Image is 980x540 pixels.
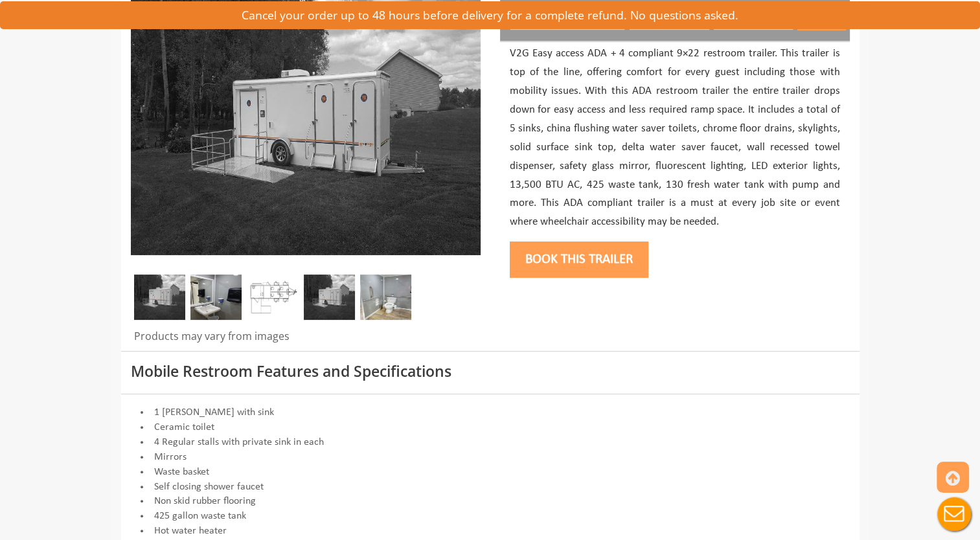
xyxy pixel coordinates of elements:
[928,488,980,540] button: Live Chat
[131,524,850,539] li: Hot water heater
[131,405,850,420] li: 1 [PERSON_NAME] with sink
[131,363,850,379] h3: Mobile Restroom Features and Specifications
[510,45,840,232] p: V2G Easy access ADA + 4 compliant 9×22 restroom trailer. This trailer is top of the line, offerin...
[304,275,355,320] img: An outside photo of ADA + 4 Station Trailer
[131,465,850,480] li: Waste basket
[131,420,850,435] li: Ceramic toilet
[247,275,299,320] img: Floor plan of ADA plus 4 trailer
[131,450,850,465] li: Mirrors
[131,494,850,509] li: Non skid rubber flooring
[131,435,850,450] li: 4 Regular stalls with private sink in each
[131,329,481,351] div: Products may vary from images
[190,275,242,320] img: Sink Portable Trailer
[360,275,411,320] img: Restroom Trailer
[134,275,185,320] img: An outside photo of ADA + 4 Station Trailer
[131,480,850,495] li: Self closing shower faucet
[131,509,850,524] li: 425 gallon waste tank
[510,242,648,278] button: Book this trailer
